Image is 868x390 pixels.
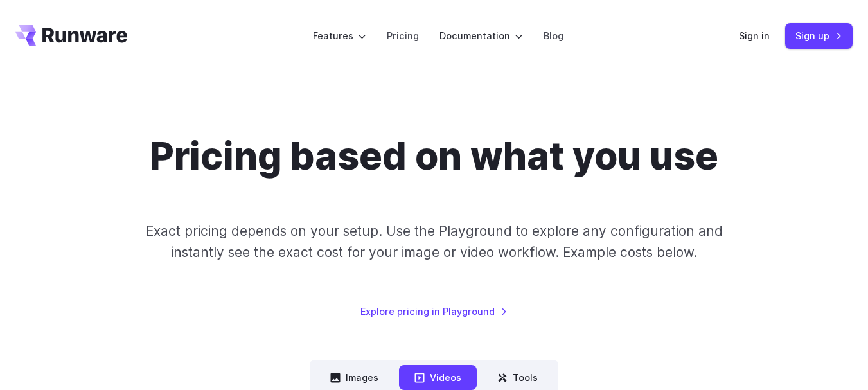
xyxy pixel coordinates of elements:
button: Videos [399,365,477,390]
a: Pricing [387,28,419,43]
label: Documentation [439,28,523,43]
a: Go to / [15,25,127,46]
label: Features [313,28,366,43]
a: Sign up [785,23,853,48]
a: Sign in [739,28,770,43]
p: Exact pricing depends on your setup. Use the Playground to explore any configuration and instantl... [141,220,727,263]
h1: Pricing based on what you use [150,134,718,179]
button: Images [315,365,394,390]
button: Tools [482,365,553,390]
a: Blog [544,28,563,43]
a: Explore pricing in Playground [360,304,508,319]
